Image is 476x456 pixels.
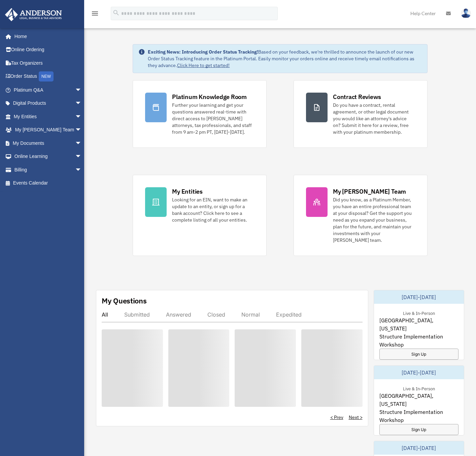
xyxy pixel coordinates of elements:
[112,9,120,17] i: search
[172,93,247,101] div: Platinum Knowledge Room
[102,296,147,306] div: My Questions
[172,102,254,135] div: Further your learning and get your questions answered real-time with direct access to [PERSON_NAM...
[75,110,89,124] span: arrow_drop_down
[5,97,92,110] a: Digital Productsarrow_drop_down
[75,163,89,177] span: arrow_drop_down
[374,290,464,304] div: [DATE]-[DATE]
[294,80,428,148] a: Contract Reviews Do you have a contract, rental agreement, or other legal document you would like...
[172,196,254,223] div: Looking for an EIN, want to make an update to an entity, or sign up for a bank account? Click her...
[333,93,381,101] div: Contract Reviews
[177,62,230,68] a: Click Here to get started!
[5,163,92,176] a: Billingarrow_drop_down
[333,187,406,196] div: My [PERSON_NAME] Team
[75,150,89,164] span: arrow_drop_down
[5,110,92,123] a: My Entitiesarrow_drop_down
[102,311,108,318] div: All
[461,8,471,18] img: User Pic
[379,392,459,408] span: [GEOGRAPHIC_DATA], [US_STATE]
[148,48,421,69] div: Based on your feedback, we're thrilled to announce the launch of our new Order Status Tracking fe...
[5,136,92,150] a: My Documentsarrow_drop_down
[294,175,428,256] a: My [PERSON_NAME] Team Did you know, as a Platinum Member, you have an entire professional team at...
[5,83,92,97] a: Platinum Q&Aarrow_drop_down
[379,424,459,435] a: Sign Up
[75,123,89,137] span: arrow_drop_down
[379,349,459,360] a: Sign Up
[5,123,92,137] a: My [PERSON_NAME] Teamarrow_drop_down
[333,102,415,135] div: Do you have a contract, rental agreement, or other legal document you would like an attorney's ad...
[148,49,258,55] strong: Exciting News: Introducing Order Status Tracking!
[172,187,202,196] div: My Entities
[330,414,343,421] a: < Prev
[75,136,89,150] span: arrow_drop_down
[5,70,92,84] a: Order StatusNEW
[379,316,459,332] span: [GEOGRAPHIC_DATA], [US_STATE]
[349,414,363,421] a: Next >
[398,385,440,392] div: Live & In-Person
[207,311,225,318] div: Closed
[333,196,415,243] div: Did you know, as a Platinum Member, you have an entire professional team at your disposal? Get th...
[379,332,459,349] span: Structure Implementation Workshop
[5,43,92,57] a: Online Ordering
[276,311,302,318] div: Expedited
[133,175,267,256] a: My Entities Looking for an EIN, want to make an update to an entity, or sign up for a bank accoun...
[5,150,92,163] a: Online Learningarrow_drop_down
[39,71,54,82] div: NEW
[241,311,260,318] div: Normal
[75,83,89,97] span: arrow_drop_down
[166,311,191,318] div: Answered
[124,311,150,318] div: Submitted
[3,8,64,21] img: Anderson Advisors Platinum Portal
[5,176,92,190] a: Events Calendar
[133,80,267,148] a: Platinum Knowledge Room Further your learning and get your questions answered real-time with dire...
[374,366,464,379] div: [DATE]-[DATE]
[91,12,99,18] a: menu
[379,408,459,424] span: Structure Implementation Workshop
[374,441,464,455] div: [DATE]-[DATE]
[5,30,89,43] a: Home
[91,9,99,18] i: menu
[5,56,92,70] a: Tax Organizers
[75,97,89,110] span: arrow_drop_down
[398,309,440,316] div: Live & In-Person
